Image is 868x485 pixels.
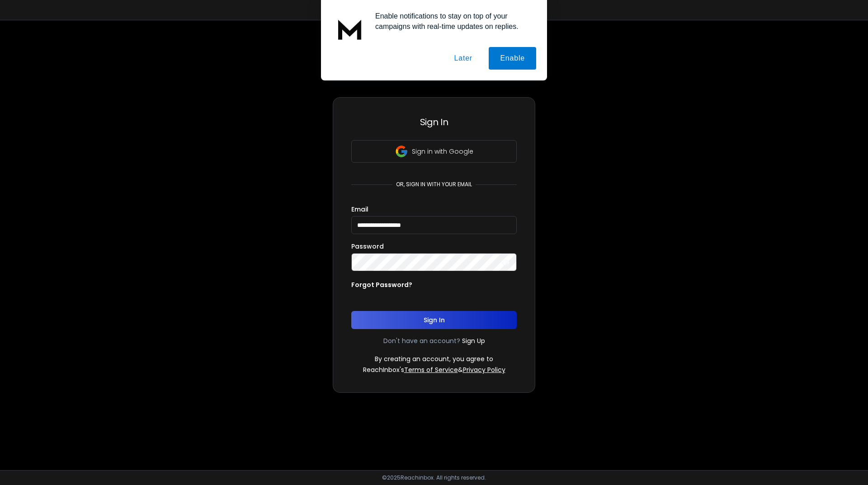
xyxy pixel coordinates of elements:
a: Terms of Service [404,365,458,374]
a: Sign Up [462,336,485,345]
p: By creating an account, you agree to [375,354,493,363]
button: Sign In [351,311,517,329]
p: Forgot Password? [351,280,412,289]
button: Enable [489,47,536,70]
p: Don't have an account? [383,336,460,345]
h3: Sign In [351,116,517,128]
p: ReachInbox's & [363,365,505,374]
p: or, sign in with your email [392,181,476,188]
label: Password [351,243,384,250]
a: Privacy Policy [463,365,505,374]
button: Sign in with Google [351,140,517,163]
img: notification icon [332,11,368,47]
div: Enable notifications to stay on top of your campaigns with real-time updates on replies. [368,11,536,32]
button: Later [443,47,483,70]
label: Email [351,206,368,212]
p: © 2025 Reachinbox. All rights reserved. [382,474,486,481]
p: Sign in with Google [412,147,473,156]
